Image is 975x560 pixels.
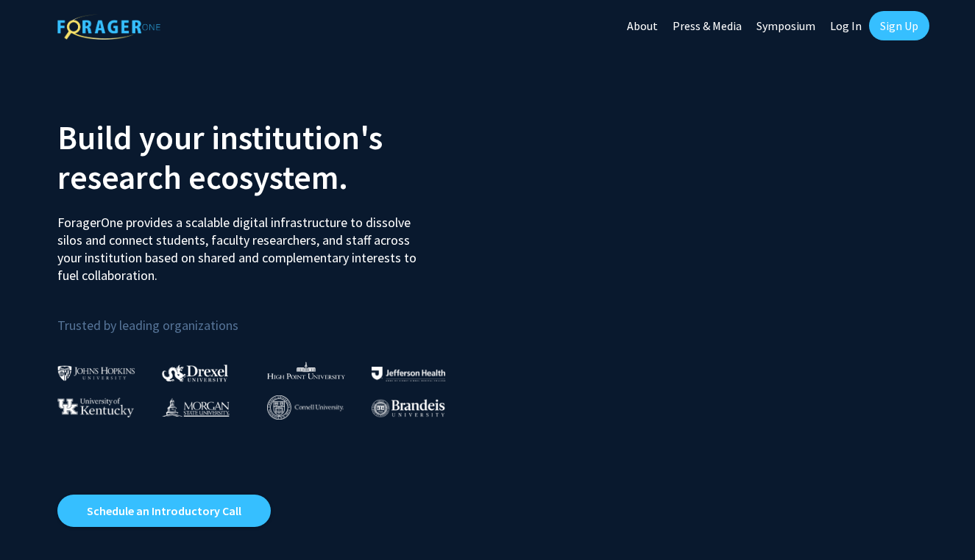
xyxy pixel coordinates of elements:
[57,398,134,417] img: University of Kentucky
[372,367,445,381] img: Thomas Jefferson University
[162,365,228,381] img: Drexel University
[57,203,427,284] p: ForagerOne provides a scalable digital infrastructure to dissolve silos and connect students, fac...
[57,14,160,40] img: ForagerOne Logo
[267,362,345,379] img: High Point University
[57,118,477,197] h2: Build your institution's research ecosystem.
[372,399,445,417] img: Brandeis University
[57,365,135,381] img: Johns Hopkins University
[869,11,929,40] a: Sign Up
[267,395,344,420] img: Cornell University
[57,495,271,527] a: Opens in a new tab
[162,398,230,417] img: Morgan State University
[57,296,477,337] p: Trusted by leading organizations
